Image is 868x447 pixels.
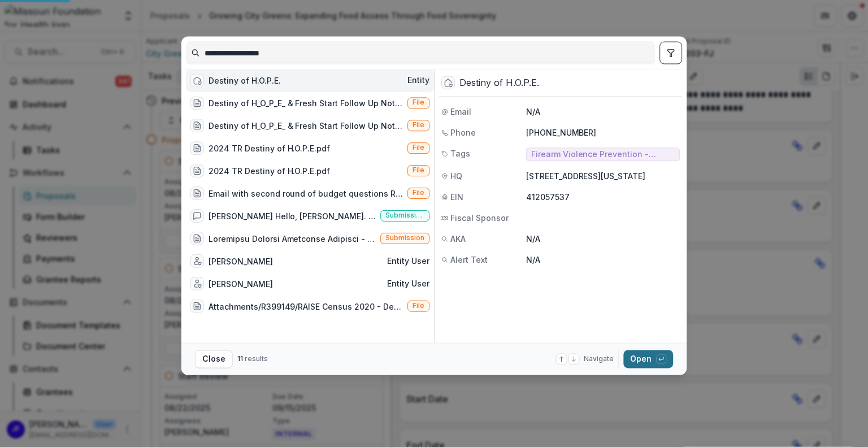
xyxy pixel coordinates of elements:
div: Destiny of H_O_P_E_ & Fresh Start Follow Up Notes.msg [209,97,403,109]
span: File [413,189,424,197]
span: AKA [450,233,466,245]
span: Phone [450,127,476,138]
div: Loremipsu Dolorsi Ametconse Adipisci - Elitsedd Eiusmodtem (Inc Utlaboree-Dol Magnaal Enimadmi Ve... [209,232,376,244]
button: Open [623,350,673,368]
span: File [413,144,424,152]
span: Entity [407,76,429,85]
span: File [413,121,424,129]
span: File [413,99,424,107]
span: Submission [385,234,424,242]
span: results [245,354,268,363]
div: Email with second round of budget questions RE_ Destiny of H_O_P_E_ & Fresh Start Follow Up Notes... [209,188,403,199]
span: File [413,166,424,174]
div: Attachments/R399149/RAISE Census 2020 - Destiny Akannam Invoices.pdf [209,300,403,312]
div: [PERSON_NAME] [209,277,273,289]
button: toggle filters [659,42,682,64]
div: [PERSON_NAME] [209,255,273,267]
button: Close [195,350,233,368]
span: Submission comment [385,211,424,219]
span: Firearm Violence Prevention - Advocates' Network and Capacity Building - Cohort Style Funding - P... [531,150,675,159]
span: File [413,302,424,310]
p: N/A [526,233,680,245]
span: 11 [237,354,243,363]
div: 2024 TR Destiny of H.O.P.E.pdf [209,142,331,154]
p: N/A [526,254,680,266]
div: Destiny of H.O.P.E. [459,76,539,89]
div: Destiny of H_O_P_E_ & Fresh Start Follow Up Notes.msg [209,120,403,132]
p: 412057537 [526,191,680,203]
span: Entity user [387,279,429,288]
p: [PHONE_NUMBER] [526,127,680,138]
span: Tags [450,147,470,159]
span: EIN [450,191,463,203]
div: 2024 TR Destiny of H.O.P.E.pdf [209,165,331,177]
div: [PERSON_NAME] Hello, [PERSON_NAME]. Destiny of H.O.P.E.'s budget is ready for final budget review... [209,210,376,222]
p: N/A [526,106,680,118]
span: Navigate [584,354,614,364]
span: Email [450,106,471,118]
span: Alert Text [450,254,488,266]
span: HQ [450,170,462,182]
p: [STREET_ADDRESS][US_STATE] [526,170,680,182]
span: Entity user [387,256,429,266]
span: Fiscal Sponsor [450,212,509,224]
div: Destiny of H.O.P.E. [209,75,281,86]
